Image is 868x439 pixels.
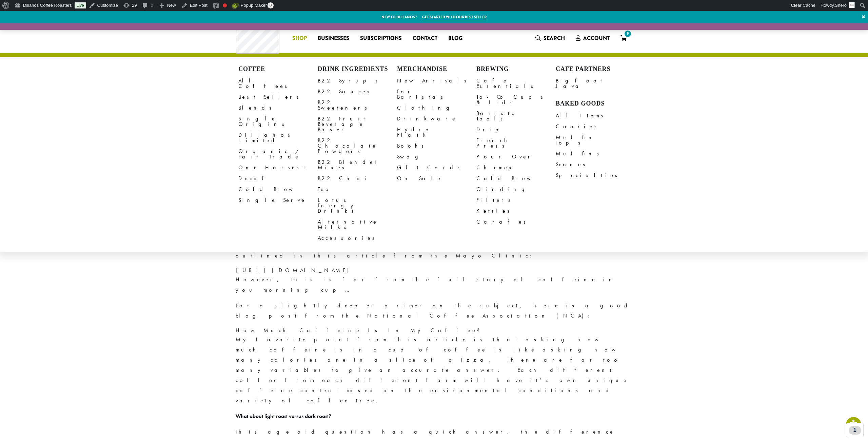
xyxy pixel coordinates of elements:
[268,2,274,8] span: 0
[318,34,349,43] span: Businesses
[238,184,318,195] a: Cold Brew
[476,184,556,195] a: Grinding
[544,34,565,42] span: Search
[397,75,476,86] a: New Arrivals
[318,233,397,244] a: Accessories
[318,157,397,173] a: B22 Blender Mixes
[476,108,556,124] a: Barista Tools
[397,162,476,173] a: Gift Cards
[556,170,635,181] a: Specialties
[292,34,307,43] span: Shop
[556,65,635,73] h4: Cafe Partners
[397,113,476,124] a: Drinkware
[236,335,632,406] p: My favorite point from this article is that asking how much caffeine is in a cup of coffee is lik...
[397,124,476,140] a: Hydro Flask
[413,34,437,43] span: Contact
[238,162,318,173] a: One Harvest
[238,75,318,92] a: All Coffees
[318,135,397,157] a: B22 Chocolate Powders
[238,195,318,206] a: Single Serve
[236,327,485,334] a: How Much Caffeine Is In My Coffee?
[238,173,318,184] a: Decaf
[556,100,635,108] h4: Baked Goods
[318,195,397,216] a: Lotus Energy Drinks
[476,135,556,151] a: French Press
[318,184,397,195] a: Tea
[556,132,635,148] a: Muffin Tops
[318,113,397,135] a: B22 Fruit Beverage Bases
[556,159,635,170] a: Scones
[318,216,397,233] a: Alternative Milks
[397,173,476,184] a: On Sale
[556,75,635,92] a: Bigfoot Java
[476,65,556,73] h4: Brewing
[556,121,635,132] a: Cookies
[223,3,227,7] div: Focus keyphrase not set
[318,75,397,86] a: B22 Syrups
[583,34,610,42] span: Account
[448,34,462,43] span: Blog
[476,75,556,92] a: Cafe Essentials
[238,65,318,73] h4: Coffee
[476,216,556,227] a: Carafes
[236,301,632,321] p: For a slightly deeper primer on the subject, here is a good blog post from the National Coffee As...
[556,110,635,121] a: All Items
[476,151,556,162] a: Pour Over
[835,3,847,8] span: Shero
[238,130,318,146] a: Dillanos Limited
[530,33,570,44] a: Search
[238,113,318,130] a: Single Origins
[476,162,556,173] a: Chemex
[397,102,476,113] a: Clothing
[397,140,476,151] a: Books
[318,173,397,184] a: B22 Chai
[238,102,318,113] a: Blends
[318,97,397,113] a: B22 Sweeteners
[476,173,556,184] a: Cold Brew
[476,92,556,108] a: To-Go Cups & Lids
[397,65,476,73] h4: Merchandise
[556,148,635,159] a: Muffins
[476,206,556,216] a: Kettles
[623,29,632,38] span: 9
[318,86,397,97] a: B22 Sauces
[476,195,556,206] a: Filters
[859,11,868,23] a: ×
[287,33,312,44] a: Shop
[236,266,632,274] div: [URL][DOMAIN_NAME]
[422,14,487,20] a: Get started with our best seller
[236,413,331,420] strong: What about light roast versus dark roast?
[360,34,402,43] span: Subscriptions
[238,146,318,162] a: Organic / Fair Trade
[238,92,318,102] a: Best Sellers
[397,151,476,162] a: Swag
[318,65,397,73] h4: Drink Ingredients
[236,274,632,295] p: However, this is far from the full story of caffeine in you morning cup…
[397,86,476,102] a: For Baristas
[75,2,86,8] a: Live
[476,124,556,135] a: Drip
